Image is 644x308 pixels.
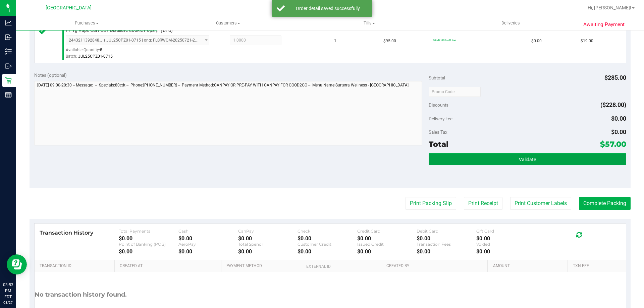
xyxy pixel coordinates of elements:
[417,248,476,255] div: $0.00
[34,72,67,78] span: Notes (optional)
[406,197,456,210] button: Print Packing Slip
[357,235,417,242] div: $0.00
[5,34,12,41] inline-svg: Inbound
[119,248,178,255] div: $0.00
[417,242,476,247] div: Transaction Fees
[440,16,581,30] a: Deliveries
[611,115,626,122] span: $0.00
[120,263,218,269] a: Created At
[417,229,476,234] div: Debit Card
[600,101,626,108] span: ($228.00)
[226,263,299,269] a: Payment Method
[119,235,178,242] div: $0.00
[298,242,357,247] div: Customer Credit
[386,263,485,269] a: Created By
[178,242,238,247] div: AeroPay
[66,54,77,59] span: Batch:
[433,39,456,42] span: 80cdt: 80% off line
[178,235,238,242] div: $0.00
[581,38,593,44] span: $19.00
[531,38,542,44] span: $0.00
[158,20,298,26] span: Customers
[301,260,381,272] th: External ID
[429,99,448,111] span: Discounts
[238,242,298,247] div: Total Spendr
[5,91,12,98] inline-svg: Reports
[178,248,238,255] div: $0.00
[40,263,112,269] a: Transaction ID
[3,300,13,305] p: 08/27
[16,16,157,30] a: Purchases
[78,54,113,59] span: JUL25CPZ01-0715
[5,19,12,26] inline-svg: Analytics
[588,5,631,10] span: Hi, [PERSON_NAME]!
[464,197,502,210] button: Print Receipt
[299,20,439,26] span: Tills
[298,248,357,255] div: $0.00
[476,242,536,247] div: Voided
[238,248,298,255] div: $0.00
[288,5,367,12] div: Order detail saved successfully
[334,38,336,44] span: 1
[299,16,440,30] a: Tills
[429,75,445,80] span: Subtotal
[583,21,625,28] span: Awaiting Payment
[7,254,27,274] iframe: Resource center
[119,229,178,234] div: Total Payments
[357,248,417,255] div: $0.00
[429,153,626,165] button: Validate
[16,20,157,26] span: Purchases
[510,197,571,210] button: Print Customer Labels
[383,38,396,44] span: $95.00
[492,20,529,26] span: Deliveries
[5,63,12,69] inline-svg: Outbound
[5,77,12,84] inline-svg: Retail
[573,263,618,269] a: Txn Fee
[66,45,217,58] div: Available Quantity:
[46,5,92,11] span: [GEOGRAPHIC_DATA]
[5,48,12,55] inline-svg: Inventory
[119,242,178,247] div: Point of Banking (POB)
[298,235,357,242] div: $0.00
[519,157,536,162] span: Validate
[298,229,357,234] div: Check
[476,235,536,242] div: $0.00
[429,87,481,97] input: Promo Code
[476,248,536,255] div: $0.00
[600,139,626,149] span: $57.00
[476,229,536,234] div: Gift Card
[238,229,298,234] div: CanPay
[417,235,476,242] div: $0.00
[604,74,626,81] span: $285.00
[100,48,102,52] span: 8
[579,197,631,210] button: Complete Packing
[493,263,565,269] a: Amount
[238,235,298,242] div: $0.00
[178,229,238,234] div: Cash
[157,16,299,30] a: Customers
[611,128,626,135] span: $0.00
[357,229,417,234] div: Credit Card
[429,139,448,149] span: Total
[429,116,452,121] span: Delivery Fee
[357,242,417,247] div: Issued Credit
[3,282,13,300] p: 03:53 PM EDT
[429,129,447,135] span: Sales Tax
